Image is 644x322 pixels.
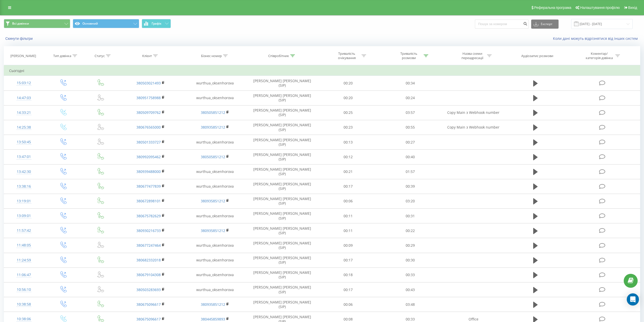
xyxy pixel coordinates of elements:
[10,54,36,58] div: [PERSON_NAME]
[136,184,161,189] a: 380677477839
[201,110,225,115] a: 380505851212
[379,297,441,312] td: 03:48
[395,51,422,60] div: Тривалість розмови
[201,154,225,159] a: 380505851212
[379,150,441,164] td: 00:40
[317,209,379,223] td: 00:11
[268,54,289,58] div: Співробітник
[317,76,379,91] td: 00:20
[9,240,39,250] div: 11:48:05
[247,164,317,179] td: [PERSON_NAME] [PERSON_NAME] (SIP)
[9,182,39,191] div: 13:38:16
[247,76,317,91] td: [PERSON_NAME] [PERSON_NAME] (SIP)
[247,91,317,105] td: [PERSON_NAME] [PERSON_NAME] (SIP)
[183,238,247,253] td: wurthua_oksenhorova
[247,209,317,223] td: [PERSON_NAME] [PERSON_NAME] (SIP)
[201,302,225,307] a: 380935851212
[201,228,225,233] a: 380935851212
[9,270,39,280] div: 11:06:47
[379,91,441,105] td: 00:24
[9,122,39,132] div: 14:25:38
[317,120,379,135] td: 00:23
[12,22,29,26] span: Всі дзвінки
[136,302,161,307] a: 380675096617
[247,253,317,267] td: [PERSON_NAME] [PERSON_NAME] (SIP)
[553,36,640,41] a: Коли дані можуть відрізнятися вiд інших систем
[183,282,247,297] td: wurthua_oksenhorova
[201,125,225,130] a: 380935851212
[9,255,39,265] div: 11:24:59
[317,164,379,179] td: 00:21
[152,22,162,25] span: Графік
[136,81,161,85] a: 380503021493
[317,194,379,208] td: 00:06
[9,152,39,162] div: 13:47:01
[136,169,161,174] a: 380939488000
[379,120,441,135] td: 00:55
[9,226,39,236] div: 11:57:42
[317,267,379,282] td: 00:18
[247,267,317,282] td: [PERSON_NAME] [PERSON_NAME] (SIP)
[9,285,39,295] div: 10:56:10
[379,223,441,238] td: 00:22
[247,135,317,150] td: [PERSON_NAME] [PERSON_NAME] (SIP)
[247,120,317,135] td: [PERSON_NAME] [PERSON_NAME] (SIP)
[136,243,161,248] a: 380677247464
[136,258,161,262] a: 380682332018
[580,6,620,10] span: Налаштування профілю
[183,179,247,194] td: wurthua_oksenhorova
[136,287,161,292] a: 380503283693
[9,196,39,206] div: 13:19:01
[379,209,441,223] td: 00:31
[317,105,379,120] td: 00:25
[4,66,640,76] td: Сьогодні
[247,105,317,120] td: [PERSON_NAME] [PERSON_NAME] (SIP)
[534,6,571,10] span: Реферальна програма
[379,76,441,91] td: 00:34
[247,282,317,297] td: [PERSON_NAME] [PERSON_NAME] (SIP)
[628,6,637,10] span: Вихід
[317,282,379,297] td: 00:17
[183,76,247,91] td: wurthua_oksenhorova
[183,91,247,105] td: wurthua_oksenhorova
[4,36,35,41] button: Скинути фільтри
[521,54,553,58] div: Аудіозапис розмови
[317,91,379,105] td: 00:20
[317,253,379,267] td: 00:17
[183,253,247,267] td: wurthua_oksenhorova
[136,125,161,130] a: 380676565000
[317,150,379,164] td: 00:12
[201,317,225,321] a: 380445859893
[247,179,317,194] td: [PERSON_NAME] [PERSON_NAME] (SIP)
[136,272,161,277] a: 380679104308
[379,179,441,194] td: 00:39
[53,54,71,58] div: Тип дзвінка
[247,297,317,312] td: [PERSON_NAME] [PERSON_NAME] (SIP)
[247,238,317,253] td: [PERSON_NAME] [PERSON_NAME] (SIP)
[9,137,39,147] div: 13:50:45
[136,140,161,145] a: 380501333727
[379,267,441,282] td: 00:33
[317,135,379,150] td: 00:13
[317,223,379,238] td: 00:11
[627,293,639,306] div: Open Intercom Messenger
[142,54,152,58] div: Клієнт
[584,51,614,60] div: Коментар/категорія дзвінка
[317,297,379,312] td: 00:06
[9,211,39,221] div: 13:09:01
[9,299,39,309] div: 10:38:58
[317,238,379,253] td: 00:09
[201,54,222,58] div: Бізнес номер
[379,194,441,208] td: 03:20
[379,238,441,253] td: 00:29
[441,120,506,135] td: Copy Main з Webhook number
[247,194,317,208] td: [PERSON_NAME] [PERSON_NAME] (SIP)
[136,95,161,100] a: 380951758988
[183,267,247,282] td: wurthua_oksenhorova
[9,108,39,118] div: 14:33:21
[333,51,360,60] div: Тривалість очікування
[459,51,486,60] div: Назва схеми переадресації
[9,78,39,88] div: 15:03:12
[9,93,39,103] div: 14:47:03
[201,199,225,203] a: 380935851212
